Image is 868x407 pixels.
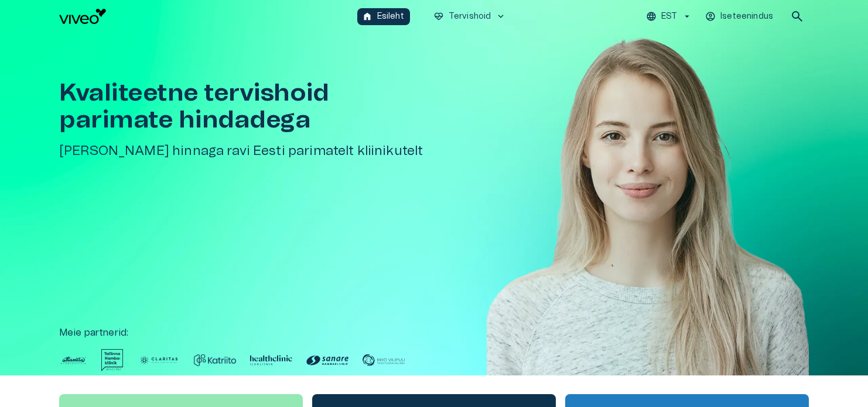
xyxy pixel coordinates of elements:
[363,349,405,371] img: Partner logo
[59,349,87,371] img: Partner logo
[250,349,292,371] img: Partner logo
[429,8,511,25] button: ecg_heartTervishoidkeyboard_arrow_down
[59,9,106,24] img: Viveo logo
[306,349,348,371] img: Partner logo
[495,11,506,22] span: keyboard_arrow_down
[661,11,677,23] p: EST
[59,326,809,340] p: Meie partnerid :
[194,349,236,371] img: Partner logo
[720,11,773,23] p: Iseteenindus
[59,80,439,133] h1: Kvaliteetne tervishoid parimate hindadega
[785,5,809,28] button: open search modal
[433,11,444,22] span: ecg_heart
[362,11,373,22] span: home
[138,349,180,371] img: Partner logo
[644,8,694,25] button: EST
[59,143,439,160] h5: [PERSON_NAME] hinnaga ravi Eesti parimatelt kliinikutelt
[59,9,353,24] a: Navigate to homepage
[357,8,410,25] button: homeEsileht
[449,11,491,23] p: Tervishoid
[377,11,404,23] p: Esileht
[790,9,804,23] span: search
[703,8,776,25] button: Iseteenindus
[101,349,124,371] img: Partner logo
